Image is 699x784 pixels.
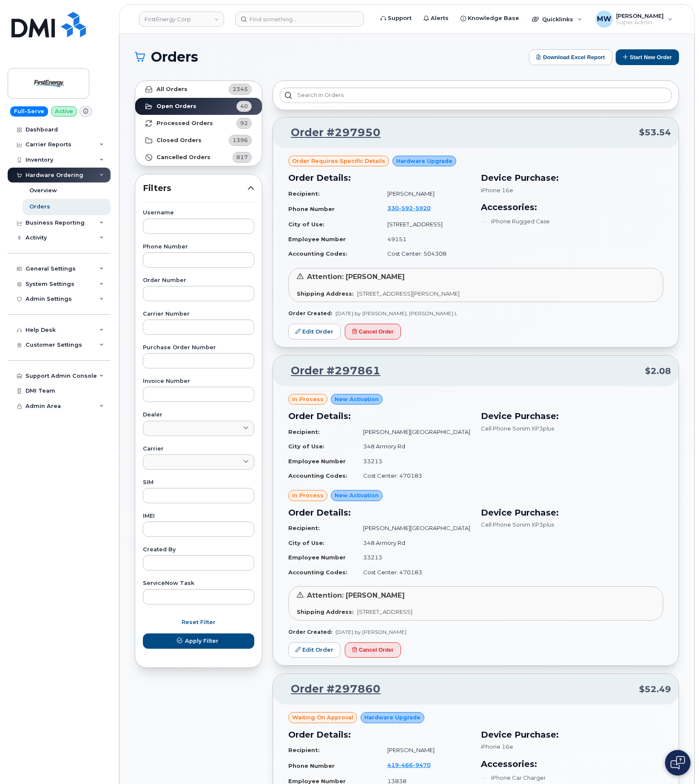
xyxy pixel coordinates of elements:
[143,379,254,384] label: Invoice Number
[288,458,346,465] strong: Employee Number
[288,171,471,184] h3: Order Details:
[616,49,679,65] button: Start New Order
[156,103,196,110] strong: Open Orders
[281,681,381,697] a: Order #297860
[481,758,663,770] h3: Accessories:
[387,205,441,211] a: 3305925920
[143,182,247,194] span: Filters
[288,569,347,576] strong: Accounting Codes:
[355,536,471,550] td: 348 Armory Rd
[639,683,671,696] span: $52.49
[143,278,254,283] label: Order Number
[288,629,332,635] strong: Order Created:
[288,747,320,753] strong: Recipient:
[380,246,471,261] td: Cost Center: 504308
[288,525,320,531] strong: Recipient:
[233,136,248,144] span: 1396
[345,642,401,658] button: Cancel Order
[288,324,341,339] a: Edit Order
[355,454,471,469] td: 33213
[143,345,254,351] label: Purchase Order Number
[288,554,346,561] strong: Employee Number
[335,310,457,316] span: [DATE] by [PERSON_NAME], [PERSON_NAME] L
[288,762,335,769] strong: Phone Number
[288,221,324,228] strong: City of Use:
[529,49,612,65] button: Download Excel Report
[233,85,248,93] span: 2345
[481,171,663,184] h3: Device Purchase:
[380,232,471,247] td: 49151
[355,468,471,483] td: Cost Center: 470183
[143,581,254,586] label: ServiceNow Task
[156,137,202,144] strong: Closed Orders
[399,205,413,211] span: 592
[380,186,471,201] td: [PERSON_NAME]
[151,51,198,63] span: Orders
[335,629,406,635] span: [DATE] by [PERSON_NAME]
[135,149,262,166] a: Cancelled Orders817
[380,217,471,232] td: [STREET_ADDRESS]
[307,591,405,599] span: Attention: [PERSON_NAME]
[481,425,554,432] span: Cell Phone Sonim XP3plus
[143,615,254,630] button: Reset Filter
[143,633,254,649] button: Apply Filter
[280,88,672,103] input: Search in orders
[355,425,471,439] td: [PERSON_NAME][GEOGRAPHIC_DATA]
[355,439,471,454] td: 348 Armory Rd
[380,743,471,758] td: [PERSON_NAME]
[307,273,405,281] span: Attention: [PERSON_NAME]
[481,521,554,528] span: Cell Phone Sonim XP3plus
[240,119,248,127] span: 92
[135,98,262,115] a: Open Orders40
[481,187,513,194] span: iPhone 16e
[292,157,385,165] span: Order requires Specific details
[355,565,471,580] td: Cost Center: 470183
[671,756,685,770] img: Open chat
[288,506,471,519] h3: Order Details:
[156,86,188,93] strong: All Orders
[281,125,381,140] a: Order #297950
[335,491,379,499] span: New Activation
[288,250,347,257] strong: Accounting Codes:
[292,491,324,499] span: in process
[185,637,219,645] span: Apply Filter
[281,363,381,379] a: Order #297861
[335,395,379,403] span: New Activation
[236,153,248,161] span: 817
[481,217,663,225] li: iPhone Rugged Case
[288,472,347,479] strong: Accounting Codes:
[288,443,324,450] strong: City of Use:
[143,244,254,250] label: Phone Number
[357,608,412,615] span: [STREET_ADDRESS]
[288,236,346,242] strong: Employee Number
[355,550,471,565] td: 33213
[364,713,421,721] span: Hardware Upgrade
[182,618,216,626] span: Reset Filter
[396,157,452,165] span: Hardware Upgrade
[143,311,254,317] label: Carrier Number
[288,728,471,741] h3: Order Details:
[143,210,254,216] label: Username
[135,115,262,132] a: Processed Orders92
[288,310,332,316] strong: Order Created:
[135,81,262,98] a: All Orders2345
[143,547,254,553] label: Created By
[288,410,471,422] h3: Order Details:
[240,102,248,110] span: 40
[135,132,262,149] a: Closed Orders1396
[288,190,320,197] strong: Recipient:
[288,428,320,435] strong: Recipient:
[639,126,671,139] span: $53.54
[481,743,513,750] span: iPhone 16e
[387,761,431,768] span: 419
[481,201,663,214] h3: Accessories:
[297,290,354,297] strong: Shipping Address:
[481,506,663,519] h3: Device Purchase:
[481,728,663,741] h3: Device Purchase:
[297,608,354,615] strong: Shipping Address:
[387,205,431,211] span: 330
[387,761,441,768] a: 4194669470
[399,761,413,768] span: 466
[143,480,254,485] label: SIM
